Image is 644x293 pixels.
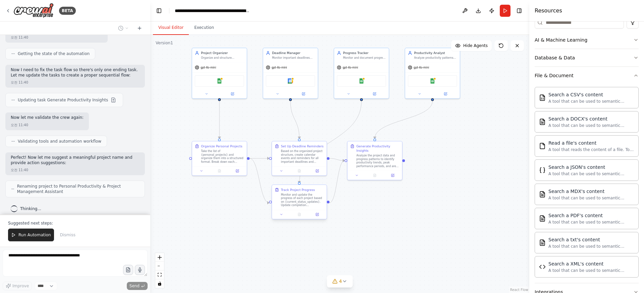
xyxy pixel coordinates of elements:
div: Track Project ProgressMonitor and update the progress of each project based on {current_status_up... [272,185,327,220]
div: Analyze the project data and progress patterns to identify productivity trends, peak performance ... [356,154,399,168]
div: BETA [59,7,76,15]
button: Open in side panel [310,212,325,217]
span: Hide Agents [463,43,488,48]
img: Google Calendar [288,78,293,84]
span: gpt-4o-mini [201,66,216,69]
p: Perfect! Now let me suggest a meaningful project name and provide action suggestions: [11,155,140,165]
img: XMLSearchTool [539,263,546,270]
button: File & Document [535,67,639,84]
button: No output available [210,168,229,174]
button: No output available [290,168,309,174]
button: Execution [189,21,219,35]
h4: Resources [535,7,562,15]
g: Edge from 922b9f39-4cf2-44b1-a536-1fd238281ad8 to 5d32b17b-fd5a-443f-8467-8d69b230310a [250,156,269,205]
div: Read a file's content [548,140,634,146]
img: MDXSearchTool [539,191,546,198]
span: Validating tools and automation workflow [18,139,101,144]
span: 4 [339,278,342,285]
img: Google Sheets [359,78,364,84]
div: React Flow controls [155,253,164,288]
button: Send [127,282,148,290]
img: JSONSearchTool [539,167,546,174]
div: A tool that can be used to semantic search a query from a MDX's content. [548,195,634,201]
g: Edge from d3a0e070-0060-41c9-83f5-1b3cce4ee8fc to 922b9f39-4cf2-44b1-a536-1fd238281ad8 [217,101,222,139]
button: Database & Data [535,49,639,66]
button: Open in side panel [310,168,325,174]
img: FileReadTool [539,143,546,149]
button: Click to speak your automation idea [135,265,145,275]
div: 오전 11:40 [11,80,28,85]
div: A tool that can be used to semantic search a query from a JSON's content. [548,171,634,177]
button: No output available [365,173,384,178]
img: DOCXSearchTool [539,118,546,125]
div: Search a txt's content [548,236,634,243]
div: Based on the organized project structure, create calendar events and reminders for all important ... [281,149,324,163]
button: Hide left sidebar [154,6,164,15]
div: Version 1 [156,40,173,46]
img: TXTSearchTool [539,239,546,246]
div: Progress Tracker [343,51,386,55]
button: Open in side panel [230,168,245,174]
img: PDFSearchTool [539,215,546,222]
button: 4 [327,275,353,288]
span: Getting the state of the automation [18,51,90,56]
button: Open in side panel [385,173,400,178]
button: Upload files [123,265,133,275]
g: Edge from 58194f5c-4564-43c5-81ed-ffbf633977b5 to 5d32b17b-fd5a-443f-8467-8d69b230310a [297,101,364,183]
div: Organize and structure personal projects by breaking them down into manageable tasks, setting pri... [201,56,244,60]
span: gpt-4o-mini [342,66,358,69]
div: File & Document [535,72,574,79]
div: Generate Productivity Insights [356,144,399,153]
div: Set Up Deadline Reminders [281,144,323,148]
button: Open in side panel [291,91,316,97]
button: Improve [3,282,32,290]
div: Progress TrackerMonitor and document progress on personal goals and projects by tracking completi... [334,48,389,99]
div: Deadline ManagerMonitor important deadlines and create strategic reminders to ensure nothing fall... [263,48,318,99]
button: Visual Editor [153,21,189,35]
div: Take the list of {personal_projects} and organize them into a structured format. Break down each ... [201,149,244,163]
span: Thinking... [20,206,41,211]
div: 오전 11:40 [11,35,28,40]
div: Search a PDF's content [548,212,634,219]
div: Search a XML's content [548,260,634,267]
span: gpt-4o-mini [272,66,287,69]
img: Google Sheets [430,78,435,84]
g: Edge from 922b9f39-4cf2-44b1-a536-1fd238281ad8 to 85bdd81a-881d-45a2-ade0-7fc5a8090aa5 [250,156,269,160]
button: Dismiss [57,229,79,241]
div: Generate Productivity InsightsAnalyze the project data and progress patterns to identify producti... [347,141,402,180]
div: Set Up Deadline RemindersBased on the organized project structure, create calendar events and rem... [272,141,327,176]
p: Now let me validate the crew again: [11,115,84,120]
g: Edge from 17fff37e-0239-4506-8682-a0cbfef7d25c to f22e928a-cabb-47e7-b6ff-ff38218dd919 [373,101,435,139]
img: CSVSearchTool [539,94,546,101]
div: Track Project Progress [281,188,315,192]
div: A tool that can be used to semantic search a query from a CSV's content. [548,99,634,104]
div: Search a CSV's content [548,91,634,98]
g: Edge from f8861db7-7ea2-4146-8b06-d57d33310e6c to 85bdd81a-881d-45a2-ade0-7fc5a8090aa5 [288,101,302,139]
div: Search a JSON's content [548,164,634,170]
div: A tool that can be used to semantic search a query from a txt's content. [548,244,634,249]
button: No output available [290,212,309,217]
button: Open in side panel [433,91,458,97]
div: Organize Personal Projects [201,144,242,148]
div: AI & Machine Learning [535,37,587,43]
button: Hide Agents [451,40,492,51]
g: Edge from 5d32b17b-fd5a-443f-8467-8d69b230310a to f22e928a-cabb-47e7-b6ff-ff38218dd919 [329,158,344,205]
div: Monitor important deadlines and create strategic reminders to ensure nothing falls through the cr... [272,56,315,60]
button: AI & Machine Learning [535,31,639,49]
button: toggle interactivity [155,279,164,288]
span: Send [129,283,140,289]
div: A tool that can be used to semantic search a query from a DOCX's content. [548,123,634,128]
button: Open in side panel [220,91,245,97]
div: Project Organizer [201,51,244,55]
button: Open in side panel [362,91,387,97]
div: Analyze productivity patterns and provide insights on work habits, peak performance times, and ar... [414,56,457,60]
div: Monitor and document progress on personal goals and projects by tracking completion rates, milest... [343,56,386,60]
span: Renaming project to Personal Productivity & Project Management Assistant [17,184,139,194]
button: zoom in [155,253,164,262]
span: Improve [12,283,29,289]
g: Edge from 85bdd81a-881d-45a2-ade0-7fc5a8090aa5 to f22e928a-cabb-47e7-b6ff-ff38218dd919 [329,156,344,163]
div: File & Document [535,84,639,283]
div: Project OrganizerOrganize and structure personal projects by breaking them down into manageable t... [192,48,247,99]
button: Switch to previous chat [115,24,131,32]
p: Suggested next steps: [8,221,142,226]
